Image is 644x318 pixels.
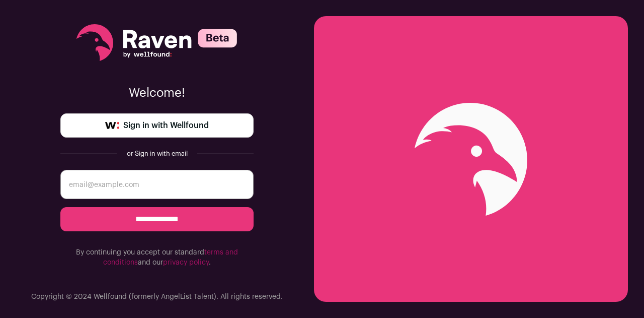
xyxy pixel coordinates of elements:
[60,170,254,199] input: email@example.com
[105,122,119,129] img: wellfound-symbol-flush-black-fb3c872781a75f747ccb3a119075da62bfe97bd399995f84a933054e44a575c4.png
[125,150,189,158] div: or Sign in with email
[60,113,254,138] a: Sign in with Wellfound
[31,292,283,302] p: Copyright © 2024 Wellfound (formerly AngelList Talent). All rights reserved.
[60,247,254,268] p: By continuing you accept our standard and our .
[60,85,254,101] p: Welcome!
[123,119,209,132] span: Sign in with Wellfound
[163,259,209,266] a: privacy policy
